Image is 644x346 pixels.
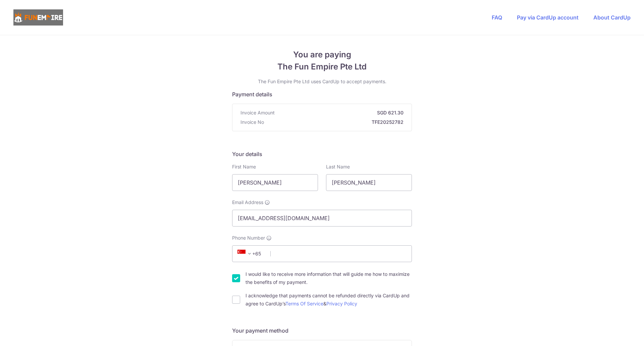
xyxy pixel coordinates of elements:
[240,109,275,116] span: Invoice Amount
[232,150,412,158] h5: Your details
[232,78,412,85] p: The Fun Empire Pte Ltd uses CardUp to accept payments.
[517,14,579,21] a: Pay via CardUp account
[232,163,256,170] label: First Name
[232,61,412,73] span: The Fun Empire Pte Ltd
[246,270,412,286] label: I would like to receive more information that will guide me how to maximize the benefits of my pa...
[240,119,264,126] span: Invoice No
[232,210,412,227] input: Email address
[232,90,412,98] h5: Payment details
[326,174,412,191] input: Last name
[232,327,412,335] h5: Your payment method
[237,250,254,258] span: +65
[246,292,412,308] label: I acknowledge that payments cannot be refunded directly via CardUp and agree to CardUp’s &
[326,163,350,170] label: Last Name
[232,199,263,206] span: Email Address
[235,250,266,258] span: +65
[232,49,412,61] span: You are paying
[492,14,502,21] a: FAQ
[232,174,318,191] input: First name
[326,301,357,306] a: Privacy Policy
[267,119,404,126] strong: TFE20252782
[232,235,265,241] span: Phone Number
[285,301,323,306] a: Terms Of Service
[593,14,631,21] a: About CardUp
[277,109,404,116] strong: SGD 621.30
